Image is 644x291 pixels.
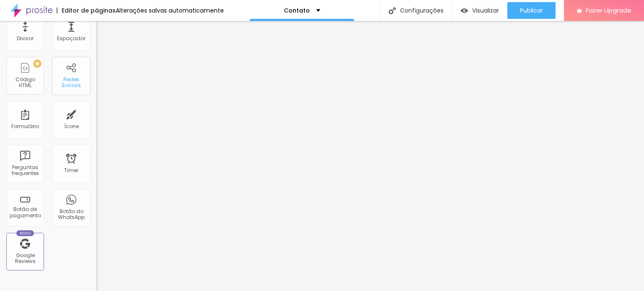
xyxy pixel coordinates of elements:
[8,77,42,89] div: Código HTML
[520,7,543,14] span: Publicar
[57,36,86,41] div: Espaçador
[17,36,34,41] div: Divisor
[116,8,224,13] div: Alterações salvas automaticamente
[55,209,88,221] div: Botão do WhatsApp
[8,165,42,177] div: Perguntas frequentes
[284,8,310,13] p: Contato
[11,124,39,129] div: Formulário
[389,7,396,14] img: Icone
[96,21,644,291] iframe: Editor
[64,124,79,129] div: Ícone
[452,2,507,19] button: Visualizar
[64,167,78,173] div: Timer
[16,230,34,236] div: Novo
[586,7,631,14] span: Fazer Upgrade
[472,7,499,14] span: Visualizar
[507,2,556,19] button: Publicar
[461,7,468,14] img: view-1.svg
[8,206,42,219] div: Botão de pagamento
[57,8,116,13] div: Editor de páginas
[8,252,42,265] div: Google Reviews
[55,77,88,89] div: Redes Sociais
